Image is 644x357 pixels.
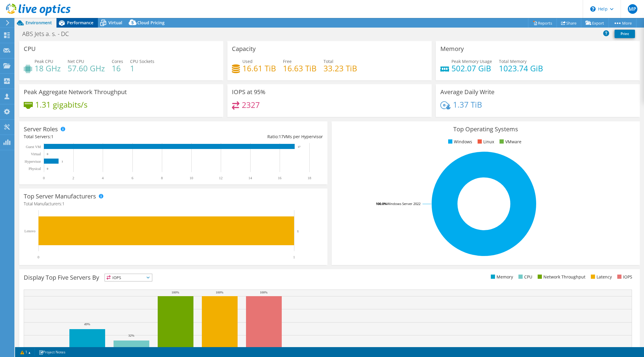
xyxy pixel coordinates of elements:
h4: 2327 [242,102,260,108]
text: 12 [219,176,223,180]
li: VMware [498,138,521,145]
text: Guest VM [26,145,41,149]
text: 32% [128,334,134,337]
span: MP [628,4,637,14]
text: 100% [216,290,223,294]
li: Linux [476,138,494,145]
h3: Server Roles [24,126,58,132]
h4: 16 [112,65,123,72]
text: 6 [132,176,133,180]
h4: 18 GHz [35,65,61,72]
a: Print [615,30,635,38]
text: Physical [29,167,41,171]
text: 16 [278,176,281,180]
h4: 1023.74 GiB [499,65,543,72]
span: IOPS [105,274,152,281]
span: Used [242,58,253,64]
a: Reports [528,18,557,28]
text: Hypervisor [25,159,41,164]
h1: ABS Jets a. s. - DC [20,31,78,37]
tspan: Windows Server 2022 [387,201,421,206]
h4: 33.23 TiB [324,65,357,72]
text: 100% [172,290,179,294]
div: Ratio: VMs per Hypervisor [173,133,323,140]
h3: Memory [440,46,464,52]
text: 1 [293,255,295,259]
span: 1 [62,201,65,207]
h3: Top Operating Systems [336,126,635,132]
h3: Peak Aggregate Network Throughput [24,89,127,95]
li: Network Throughput [536,274,585,280]
text: 10 [190,176,193,180]
div: Total Servers: [24,133,173,140]
h4: 16.61 TiB [242,65,276,72]
span: CPU Sockets [130,58,154,64]
a: Export [581,18,609,28]
span: Cores [112,58,123,64]
span: Peak CPU [35,58,53,64]
text: Lenovo [24,229,35,233]
h3: IOPS at 95% [232,89,266,95]
h3: CPU [24,46,36,52]
text: 0 [43,176,45,180]
span: Peak Memory Usage [451,58,492,64]
a: 1 [16,348,35,356]
text: 0 [38,255,39,259]
span: Total Memory [499,58,527,64]
text: 2 [72,176,74,180]
svg: \n [590,6,596,12]
text: 49% [84,322,90,326]
li: Latency [589,274,612,280]
span: Performance [67,20,93,25]
a: More [609,18,636,28]
text: 1 [62,160,63,163]
h3: Top Server Manufacturers [24,193,96,200]
text: 18 [308,176,311,180]
h4: 1 [130,65,154,72]
h4: Total Manufacturers: [24,201,323,207]
span: 17 [279,134,284,139]
h3: Capacity [232,46,256,52]
text: 4 [102,176,104,180]
text: 17 [298,145,301,148]
tspan: 100.0% [376,201,387,206]
span: Net CPU [68,58,84,64]
h4: 16.63 TiB [283,65,317,72]
text: 100% [260,290,268,294]
text: 1 [297,229,299,233]
span: Free [283,58,292,64]
li: Memory [489,274,513,280]
span: Total [324,58,333,64]
h4: 57.60 GHz [68,65,105,72]
span: Virtual [108,20,122,25]
h4: 1.31 gigabits/s [35,101,87,108]
span: Environment [26,20,52,25]
text: 0 [47,153,48,156]
h4: 1.37 TiB [453,101,482,108]
text: 8 [161,176,163,180]
a: Project Notes [35,348,70,356]
li: Windows [447,138,472,145]
span: Cloud Pricing [137,20,165,25]
text: 0 [47,167,48,170]
li: CPU [517,274,532,280]
text: 14 [248,176,252,180]
a: Share [557,18,581,28]
li: IOPS [616,274,632,280]
span: 1 [51,134,53,139]
text: Virtual [31,152,41,156]
h3: Average Daily Write [440,89,494,95]
h4: 502.07 GiB [451,65,492,72]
